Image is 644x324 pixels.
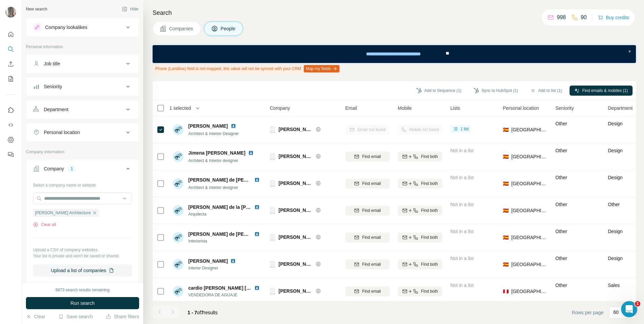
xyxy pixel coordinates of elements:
[279,261,312,267] span: [PERSON_NAME]
[304,65,340,72] button: Map my fields
[26,6,47,12] div: New search
[362,181,381,187] span: Find email
[26,56,139,72] button: Job title
[270,207,275,214] img: Logo of Belén Domecq
[173,205,184,216] img: Avatar
[581,13,587,22] p: 90
[503,288,509,295] span: 🇵🇪
[26,149,139,155] p: Company information
[421,207,438,214] span: Find both
[173,286,184,297] img: Avatar
[555,256,567,261] span: Other
[362,207,381,214] span: Find email
[398,105,412,111] span: Mobile
[608,229,623,234] span: Design
[44,165,64,172] div: Company
[188,231,276,237] span: [PERSON_NAME] de [PERSON_NAME]
[511,234,547,241] span: [GEOGRAPHIC_DATA]
[254,204,260,210] img: LinkedIn logo
[412,86,466,96] button: Add to Sequence (1)
[270,105,290,111] span: Company
[56,287,110,293] div: 9873 search results remaining
[5,58,16,70] button: Enrich CSV
[44,60,60,67] div: Job title
[188,150,246,156] span: Jimena [PERSON_NAME]
[173,232,184,243] img: Avatar
[511,153,547,160] span: [GEOGRAPHIC_DATA]
[188,204,281,210] span: [PERSON_NAME] de la [PERSON_NAME]
[153,8,636,18] h4: Search
[421,288,438,294] span: Find both
[345,205,390,216] button: Find email
[188,131,239,136] span: Architect & Interior Designer
[5,104,16,116] button: Use Surfe on LinkedIn
[450,256,474,261] span: Not in a list
[555,283,567,288] span: Other
[557,13,566,22] p: 998
[173,259,184,270] img: Avatar
[173,151,184,162] img: Avatar
[33,247,132,253] p: Upload a CSV of company websites.
[279,234,312,240] span: [PERSON_NAME]
[503,207,509,214] span: 🇪🇸
[33,253,132,259] p: Your list is private and won't be saved or shared.
[44,129,80,136] div: Personal location
[35,210,91,216] span: [PERSON_NAME] Architecture
[5,73,16,85] button: My lists
[421,181,438,187] span: Find both
[33,222,56,228] button: Clear all
[460,126,469,132] span: 1 list
[26,161,139,180] button: Company1
[398,152,442,162] button: Find both
[555,105,574,111] span: Seniority
[398,232,442,242] button: Find both
[188,238,262,244] span: Interiorista
[362,288,381,294] span: Find email
[503,234,509,241] span: 🇪🇸
[525,86,567,96] button: Add to list (1)
[188,211,262,217] span: Arquitecta
[5,7,16,18] img: Avatar
[398,179,442,189] button: Find both
[248,150,254,156] img: LinkedIn logo
[188,185,238,190] span: Architect & Interior designer
[188,158,238,163] span: Architect & Interior designer
[26,78,139,95] button: Seniority
[511,207,547,214] span: [GEOGRAPHIC_DATA]
[173,178,184,189] img: Avatar
[450,202,474,207] span: Not in a list
[26,313,45,320] button: Clear
[188,123,228,129] span: [PERSON_NAME]
[345,286,390,296] button: Find email
[555,229,567,234] span: Other
[608,121,623,126] span: Design
[503,126,509,133] span: 🇪🇸
[635,301,640,306] span: 1
[153,63,341,74] div: Phone (Landline) field is not mapped, this value will not be synced with your CRM
[279,180,312,187] span: [PERSON_NAME]
[450,175,474,180] span: Not in a list
[621,301,637,317] iframe: Intercom live chat
[450,229,474,234] span: Not in a list
[555,175,567,180] span: Other
[70,300,95,306] span: Run search
[188,177,276,183] span: [PERSON_NAME] de [PERSON_NAME]
[450,283,474,288] span: Not in a list
[201,310,204,315] span: 7
[169,25,194,32] span: Companies
[26,101,139,118] button: Department
[270,288,275,295] img: Logo of Belén Domecq
[44,106,68,113] div: Department
[608,175,623,180] span: Design
[598,13,629,22] button: Buy credits
[613,309,619,316] p: 60
[5,119,16,131] button: Use Surfe API
[33,180,132,188] div: Select a company name or website
[345,232,390,242] button: Find email
[188,265,238,271] span: Interior Designer
[230,258,236,264] img: LinkedIn logo
[58,313,93,320] button: Save search
[511,126,547,133] span: [GEOGRAPHIC_DATA]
